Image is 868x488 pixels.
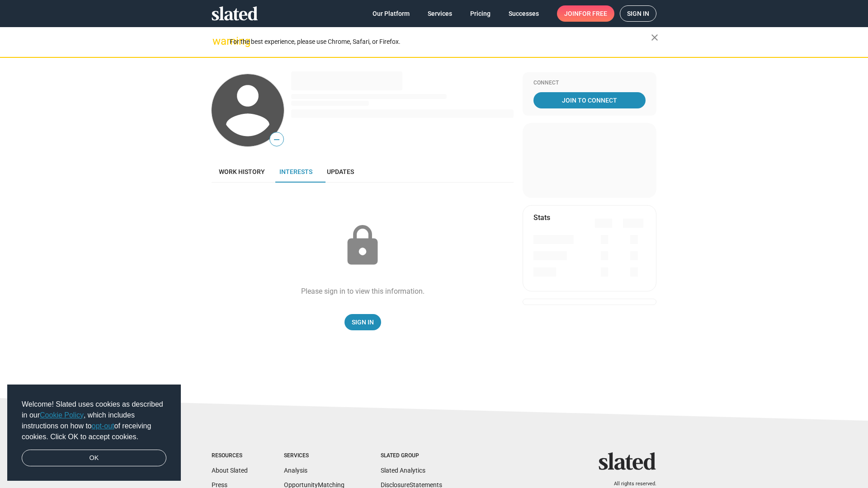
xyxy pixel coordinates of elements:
a: Services [420,5,459,22]
span: Updates [327,168,354,175]
a: Slated Analytics [381,467,425,474]
span: Work history [219,168,265,175]
span: Join To Connect [535,92,644,108]
a: Successes [501,5,546,22]
a: Our Platform [365,5,417,22]
span: Join [564,5,607,22]
mat-icon: close [649,32,660,43]
span: Welcome! Slated uses cookies as described in our , which includes instructions on how to of recei... [22,399,166,442]
a: About Slated [212,467,248,474]
mat-icon: warning [212,36,223,47]
a: Sign In [344,314,381,330]
span: — [270,134,283,145]
span: Services [428,5,452,22]
a: Sign in [620,5,656,22]
a: dismiss cookie message [22,450,166,467]
a: Work history [212,161,272,183]
mat-card-title: Stats [533,213,550,222]
a: Interests [272,161,320,183]
span: Successes [509,5,539,22]
span: Sign In [352,314,374,330]
div: Resources [212,452,248,460]
a: Cookie Policy [40,411,84,419]
span: Our Platform [373,5,410,22]
span: Pricing [470,5,491,22]
div: For the best experience, please use Chrome, Safari, or Firefox. [230,36,651,48]
span: Interests [279,168,312,175]
a: Pricing [463,5,498,22]
div: Please sign in to view this information. [301,286,425,296]
div: cookieconsent [7,385,181,481]
a: Updates [320,161,361,183]
div: Slated Group [381,452,442,460]
a: Joinfor free [557,5,614,22]
a: opt-out [92,422,114,430]
mat-icon: lock [340,223,385,268]
span: Sign in [627,6,649,21]
div: Services [284,452,344,460]
a: Analysis [284,467,307,474]
div: Connect [533,80,646,87]
span: for free [579,5,607,22]
a: Join To Connect [533,92,646,108]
